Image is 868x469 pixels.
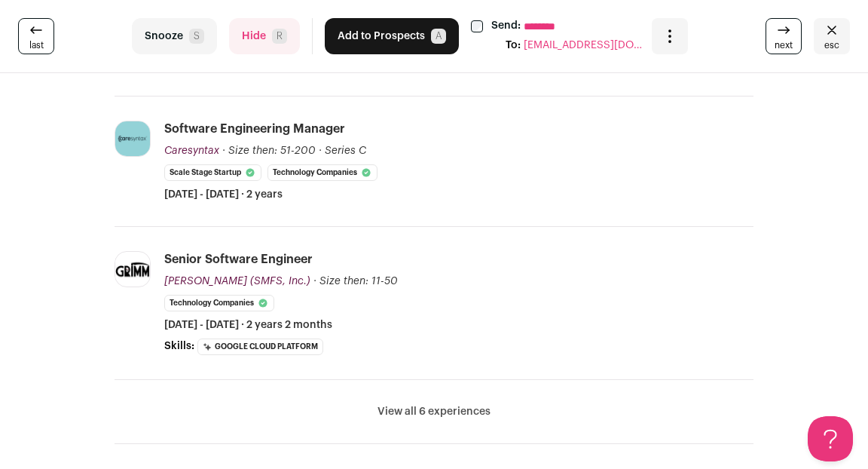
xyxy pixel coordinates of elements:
[766,18,802,54] a: next
[29,39,44,51] span: last
[272,29,287,44] span: R
[377,404,491,419] button: View all 6 experiences
[164,251,313,268] div: Senior Software Engineer
[325,146,366,156] span: Series C
[652,18,688,54] button: Open dropdown
[222,146,316,156] span: · Size then: 51-200
[319,143,322,158] span: ·
[164,276,310,287] span: [PERSON_NAME] (SMFS, Inc.)
[115,259,150,280] img: 22de19a166cf264c731d78a6d3f5fdfd0f5fe435b302cdd70e02b4fa1ebe2409.jpg
[164,121,345,137] div: Software Engineering Manager
[506,38,521,54] div: To:
[18,18,54,54] a: last
[325,18,459,54] button: Add to ProspectsA
[229,18,300,54] button: HideR
[164,164,261,181] li: Scale Stage Startup
[431,29,446,44] span: A
[132,18,217,54] button: SnoozeS
[115,121,150,156] img: a59053e9d20a502262786a256afe6f95a733bf989566390219078ef3a24fbe65.jpg
[775,39,793,51] span: next
[164,146,219,156] span: Caresyntax
[164,317,332,333] span: [DATE] - [DATE] · 2 years 2 months
[164,295,274,311] li: Technology Companies
[189,29,204,44] span: S
[524,38,644,54] span: [EMAIL_ADDRESS][DOMAIN_NAME]
[824,39,839,51] span: esc
[267,164,377,181] li: Technology Companies
[313,276,398,287] span: · Size then: 11-50
[808,416,853,461] iframe: Help Scout Beacon - Open
[164,187,283,202] span: [DATE] - [DATE] · 2 years
[164,339,194,354] span: Skills:
[197,339,323,355] li: Google Cloud Platform
[491,18,521,35] label: Send:
[814,18,850,54] button: Close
